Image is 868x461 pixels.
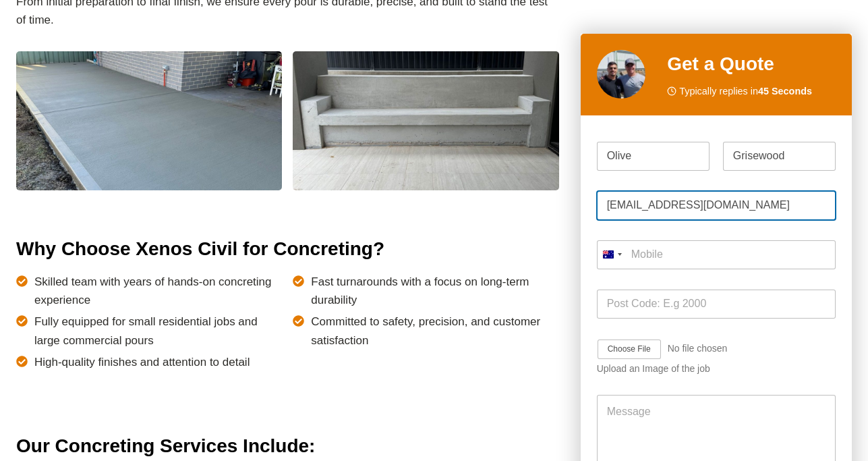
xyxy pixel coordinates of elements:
input: Mobile [597,240,836,269]
h2: Why Choose Xenos Civil for Concreting? [16,235,559,263]
button: Selected country [597,240,627,269]
input: Email [597,191,836,220]
span: Committed to safety, precision, and customer satisfaction [311,313,558,349]
span: Skilled team with years of hands-on concreting experience [34,273,282,309]
input: Last Name [723,142,836,171]
h2: Get a Quote [667,50,836,78]
span: High-quality finishes and attention to detail [34,353,250,371]
span: Fast turnarounds with a focus on long-term durability [311,273,558,309]
strong: 45 Seconds [758,86,812,97]
span: Typically replies in [679,84,812,99]
span: Fully equipped for small residential jobs and large commercial pours [34,313,282,349]
input: First Name [597,142,710,171]
input: Post Code: E.g 2000 [597,290,836,319]
h2: Our Concreting Services Include: [16,432,559,460]
div: Upload an Image of the job [597,364,836,375]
